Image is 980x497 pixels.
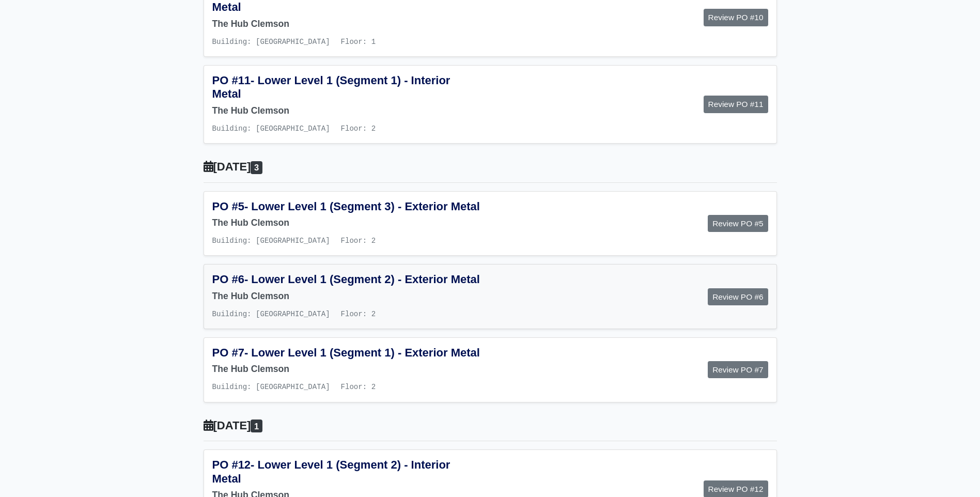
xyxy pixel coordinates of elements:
[251,161,262,174] span: 3
[708,215,768,232] a: Review PO #5
[251,420,262,432] span: 1
[341,383,376,391] span: Floor: 2
[212,310,330,318] span: Building: [GEOGRAPHIC_DATA]
[212,125,330,133] span: Building: [GEOGRAPHIC_DATA]
[244,273,480,286] span: - Lower Level 1 (Segment 2) - Exterior Metal
[212,346,483,360] h5: PO #7
[212,364,483,375] h6: The Hub Clemson
[212,383,330,391] span: Building: [GEOGRAPHIC_DATA]
[212,38,330,46] span: Building: [GEOGRAPHIC_DATA]
[341,237,376,245] span: Floor: 2
[212,200,483,213] h5: PO #5
[212,458,483,486] h5: PO #12
[212,218,483,228] h6: The Hub Clemson
[704,96,768,113] a: Review PO #11
[212,19,483,29] h6: The Hub Clemson
[704,9,768,26] a: Review PO #10
[212,237,330,245] span: Building: [GEOGRAPHIC_DATA]
[341,38,376,46] span: Floor: 1
[708,288,768,305] a: Review PO #6
[212,458,450,485] span: - Lower Level 1 (Segment 2) - Interior Metal
[341,310,376,318] span: Floor: 2
[708,361,768,378] a: Review PO #7
[204,160,777,174] h5: [DATE]
[204,419,777,433] h5: [DATE]
[244,200,480,213] span: - Lower Level 1 (Segment 3) - Exterior Metal
[212,291,483,302] h6: The Hub Clemson
[212,105,483,116] h6: The Hub Clemson
[212,74,483,101] h5: PO #11
[341,125,376,133] span: Floor: 2
[212,74,450,100] span: - Lower Level 1 (Segment 1) - Interior Metal
[244,346,480,359] span: - Lower Level 1 (Segment 1) - Exterior Metal
[212,273,483,286] h5: PO #6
